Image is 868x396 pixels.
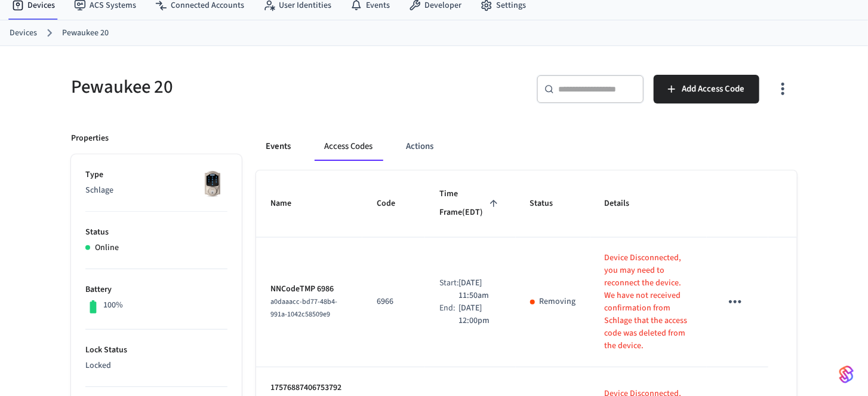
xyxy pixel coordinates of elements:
[605,194,645,213] span: Details
[71,132,109,145] p: Properties
[839,365,854,384] img: SeamLogoGradient.69752ec5.svg
[85,226,227,239] p: Status
[270,283,348,296] p: NNCodeTMP 6986
[377,296,411,308] p: 6966
[439,302,458,327] div: End:
[530,194,569,213] span: Status
[85,344,227,357] p: Lock Status
[85,169,227,181] p: Type
[256,132,797,161] div: ant example
[315,132,382,161] button: Access Codes
[85,284,227,296] p: Battery
[605,252,692,290] p: Device Disconnected, you may need to reconnect the device.
[270,194,307,213] span: Name
[458,302,501,327] p: [DATE] 12:00pm
[540,296,576,308] p: Removing
[95,242,119,254] p: Online
[85,184,227,197] p: Schlage
[654,75,759,103] button: Add Access Code
[10,27,37,39] a: Devices
[198,169,227,199] img: Schlage Sense Smart Deadbolt with Camelot Trim, Front
[458,277,501,302] p: [DATE] 11:50am
[62,27,109,39] a: Pewaukee 20
[71,75,427,99] h5: Pewaukee 20
[256,132,300,161] button: Events
[396,132,443,161] button: Actions
[605,290,692,352] p: We have not received confirmation from Schlage that the access code was deleted from the device.
[439,185,501,223] span: Time Frame(EDT)
[439,277,458,302] div: Start:
[270,297,337,319] span: a0daaacc-bd77-48b4-991a-1042c58509e9
[682,81,745,97] span: Add Access Code
[377,194,411,213] span: Code
[85,360,227,372] p: Locked
[103,299,123,312] p: 100%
